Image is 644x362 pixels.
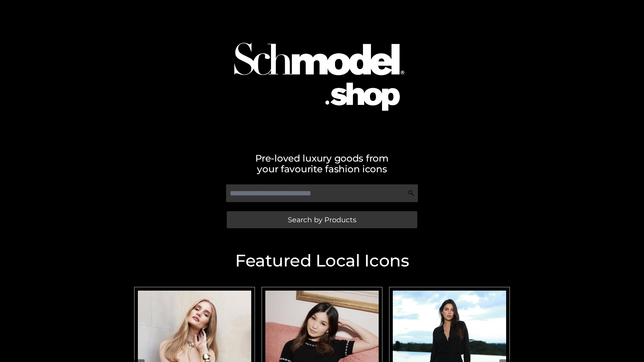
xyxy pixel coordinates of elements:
img: Search Icon [408,190,415,196]
h2: Featured Local Icons​ [131,252,513,269]
a: Search by Products [227,211,417,228]
h2: Pre-loved luxury goods from your favourite fashion icons [131,153,513,174]
span: Search by Products [288,216,356,223]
